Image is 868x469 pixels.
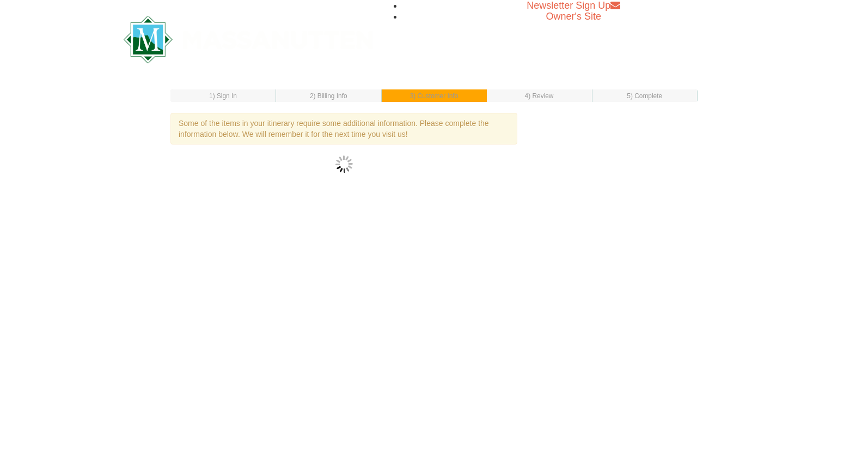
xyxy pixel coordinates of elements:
[546,11,601,22] a: Owner's Site
[124,16,373,63] img: Massanutten Resort Logo
[631,92,662,100] span: ) Complete
[209,92,237,100] small: 1
[314,92,347,100] span: ) Billing Info
[213,92,237,100] span: ) Sign In
[310,92,347,100] small: 2
[525,92,554,100] small: 4
[335,155,353,173] img: wait.gif
[528,92,553,100] span: ) Review
[410,92,459,100] small: 3
[627,92,662,100] small: 5
[413,92,458,100] span: ) Customer Info
[124,25,373,51] a: Massanutten Resort
[170,113,517,145] div: Some of the items in your itinerary require some additional information. Please complete the info...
